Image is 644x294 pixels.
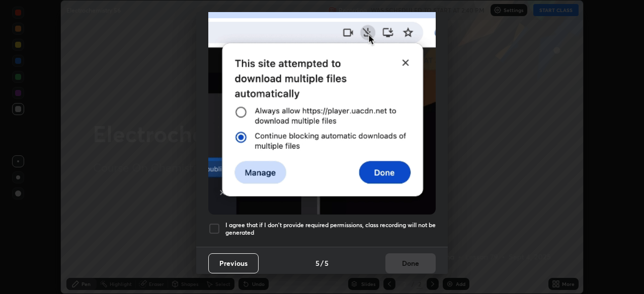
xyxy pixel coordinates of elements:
h5: I agree that if I don't provide required permissions, class recording will not be generated [225,221,436,237]
h4: 5 [325,258,329,268]
h4: 5 [315,258,319,268]
button: Previous [208,253,259,273]
h4: / [320,258,324,268]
